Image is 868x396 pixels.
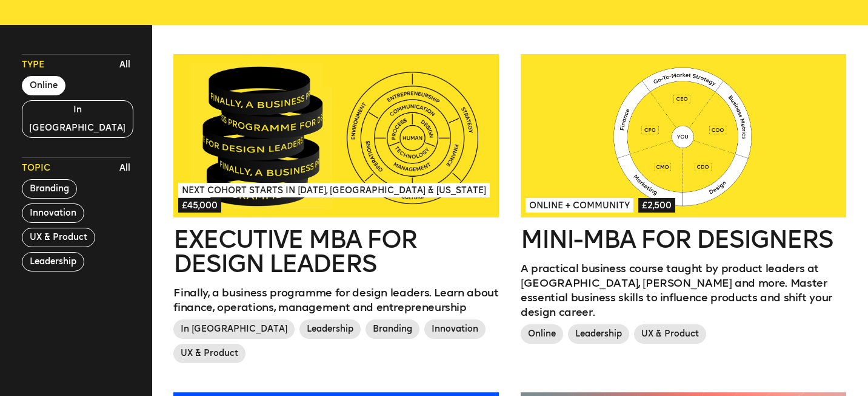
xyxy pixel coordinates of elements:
span: In [GEOGRAPHIC_DATA] [173,319,295,339]
button: Leadership [22,252,84,271]
h2: Executive MBA for Design Leaders [173,227,499,276]
button: UX & Product [22,228,95,247]
button: In [GEOGRAPHIC_DATA] [22,100,133,138]
span: Leadership [299,319,361,339]
button: All [116,159,133,177]
span: £2,500 [638,198,675,213]
a: Next Cohort Starts in [DATE], [GEOGRAPHIC_DATA] & [US_STATE]£45,000Executive MBA for Design Leade... [173,54,499,368]
span: Online + Community [526,198,633,213]
span: Topic [22,162,50,174]
span: Branding [366,319,419,339]
span: Next Cohort Starts in [DATE], [GEOGRAPHIC_DATA] & [US_STATE] [178,183,489,197]
span: Innovation [424,319,486,339]
button: All [116,56,133,74]
p: A practical business course taught by product leaders at [GEOGRAPHIC_DATA], [PERSON_NAME] and mor... [521,261,846,319]
button: Innovation [22,203,84,223]
button: Branding [22,179,77,199]
span: UX & Product [634,324,706,344]
span: £45,000 [178,198,221,213]
h2: Mini-MBA for Designers [521,227,846,251]
a: Online + Community£2,500Mini-MBA for DesignersA practical business course taught by product leade... [521,54,846,349]
span: Type [22,59,44,71]
p: Finally, a business programme for design leaders. Learn about finance, operations, management and... [173,285,499,315]
span: Leadership [568,324,629,344]
span: UX & Product [173,344,245,363]
span: Online [521,324,563,344]
button: Online [22,76,65,95]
